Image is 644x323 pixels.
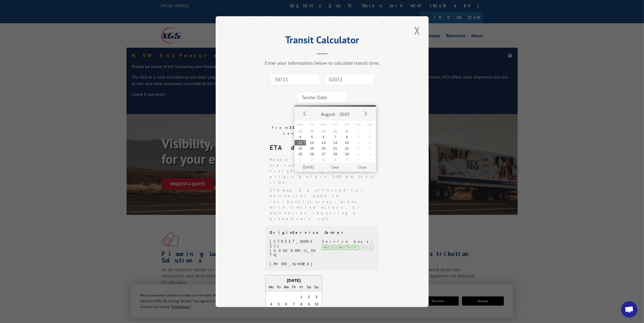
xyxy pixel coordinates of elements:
div: Choose Friday, August 8th, 2025 [298,301,304,308]
div: Origin Service Center [270,230,374,235]
button: 16 [353,140,364,146]
button: 23 [353,146,364,151]
button: 5 [306,134,318,140]
button: 11 [294,140,306,146]
button: 25 [294,151,306,157]
div: Sa [360,245,366,250]
button: 30 [318,128,329,134]
div: Fr [352,245,359,250]
button: August [319,107,337,119]
div: Choose Monday, August 4th, 2025 [268,301,274,308]
div: Th [290,284,297,290]
div: Choose Thursday, August 7th, 2025 [290,301,297,308]
button: 7 [364,157,376,163]
div: Choose Tuesday, August 5th, 2025 [275,301,282,308]
button: 28 [329,151,341,157]
button: 27 [318,151,329,157]
button: Next [361,109,369,117]
button: 7 [329,134,341,140]
span: Wed [318,121,329,129]
button: [DATE] [295,163,322,172]
button: 31 [364,151,376,157]
button: 4 [329,157,341,163]
div: [DATE] [266,277,322,283]
button: Close modal [413,23,422,38]
span: Thu [329,121,341,129]
button: Close [349,163,376,172]
div: Mo [322,245,328,250]
div: Service days: [322,239,374,244]
button: 10 [364,134,376,140]
button: 29 [306,128,318,134]
button: 2 [306,157,318,163]
button: Clear [322,163,349,172]
div: Choose Wednesday, August 6th, 2025 [283,301,289,308]
div: Su [367,245,374,250]
span: Sun [364,121,376,129]
div: [STREET_ADDRESS] [270,239,316,248]
button: 24 [364,146,376,151]
button: 5 [341,157,353,163]
div: We [337,245,344,250]
button: 13 [318,140,329,146]
div: Choose Sunday, August 10th, 2025 [313,301,320,308]
button: 6 [318,134,329,140]
button: 29 [341,151,353,157]
div: Sa [306,284,312,290]
li: ETA may be affected for deliveries made to residential areas, areas with limited access, or deliv... [270,188,379,222]
button: 30 [353,151,364,157]
input: Origin Zip [270,74,320,85]
div: Choose Friday, August 1st, 2025 [298,293,304,300]
button: 1 [341,128,353,134]
button: 2025 [337,107,351,119]
div: [PHONE_NUMBER] [270,262,316,266]
button: 17 [364,140,376,146]
button: 19 [306,146,318,151]
button: 15 [341,140,353,146]
button: 8 [341,134,353,140]
button: 18 [294,146,306,151]
button: 3 [318,157,329,163]
h2: Transit Calculator [243,36,401,46]
button: 28 [294,128,306,134]
button: 22 [341,146,353,151]
div: Tu [329,245,336,250]
div: Choose Saturday, August 9th, 2025 [306,301,312,308]
span: Sat [353,121,364,129]
div: From to . Based on a tender date of [265,125,379,136]
span: Fri [341,121,353,129]
button: 14 [329,140,341,146]
div: Su [313,284,320,290]
button: 6 [353,157,364,163]
button: 4 [294,134,306,140]
button: 3 [364,128,376,134]
button: 1 [294,157,306,163]
div: Fr [298,284,304,290]
div: Choose Sunday, August 3rd, 2025 [313,293,320,300]
div: Choose Saturday, August 2nd, 2025 [306,293,312,300]
button: Prev [301,109,309,117]
button: 12 [306,140,318,146]
div: Enter your information below to calculate transit time. [243,60,401,66]
button: 26 [306,151,318,157]
a: Open chat [621,301,637,318]
button: 9 [353,134,364,140]
li: Please note that ETA dates are calculated based on freight being tendered at origin before 5:00 p... [270,157,379,185]
button: 20 [318,146,329,151]
div: ETA date is [270,143,379,153]
div: Tu [275,284,282,290]
button: 2 [353,128,364,134]
strong: 33634 [289,125,304,130]
input: Tender Date [297,92,347,103]
div: [GEOGRAPHIC_DATA] [270,248,316,257]
button: 31 [329,128,341,134]
div: We [283,284,289,290]
div: Mo [268,284,274,290]
input: Dest. Zip [324,74,374,85]
button: 21 [329,146,341,151]
span: Tue [306,121,318,129]
span: Mon [294,121,306,129]
div: Th [345,245,351,250]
